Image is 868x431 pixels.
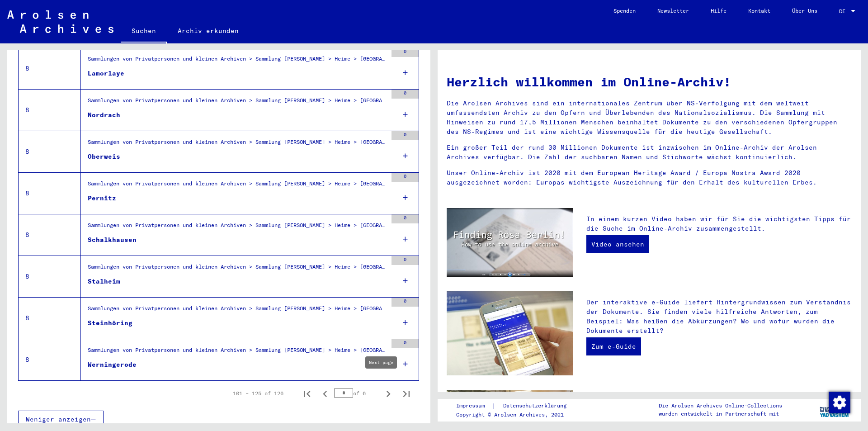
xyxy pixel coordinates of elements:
p: Die Arolsen Archives Online-Collections [659,402,782,410]
p: Der interaktive e-Guide liefert Hintergrundwissen zum Verständnis der Dokumente. Sie finden viele... [586,298,852,336]
p: In einem kurzen Video haben wir für Sie die wichtigsten Tipps für die Suche im Online-Archiv zusa... [586,214,852,233]
div: Stalheim [88,277,120,286]
button: Next page [379,384,397,403]
div: 0 [392,90,419,99]
div: 0 [392,131,419,140]
a: Zum e-Guide [586,337,641,355]
div: Schalkhausen [88,235,137,245]
div: Sammlungen von Privatpersonen und kleinen Archiven > Sammlung [PERSON_NAME] > Heime > [GEOGRAPHIC... [88,180,387,192]
p: Ein großer Teil der rund 30 Millionen Dokumente ist inzwischen im Online-Archiv der Arolsen Archi... [447,143,852,162]
div: Pernitz [88,194,116,203]
div: Sammlungen von Privatpersonen und kleinen Archiven > Sammlung [PERSON_NAME] > Heime > [GEOGRAPHIC... [88,138,387,151]
td: 8 [19,89,81,131]
td: 8 [19,214,81,256]
div: Sammlungen von Privatpersonen und kleinen Archiven > Sammlung [PERSON_NAME] > Heime > [GEOGRAPHIC... [88,263,387,275]
img: yv_logo.png [818,398,852,421]
td: 8 [19,297,81,339]
div: Nordrach [88,110,120,120]
a: Suchen [121,20,167,43]
div: 0 [392,339,419,348]
h1: Herzlich willkommen im Online-Archiv! [447,72,852,91]
div: Sammlungen von Privatpersonen und kleinen Archiven > Sammlung [PERSON_NAME] > Heime > [GEOGRAPHIC... [88,96,387,109]
p: Copyright © Arolsen Archives, 2021 [456,411,577,419]
div: Sammlungen von Privatpersonen und kleinen Archiven > Sammlung [PERSON_NAME] > Heime > [GEOGRAPHIC... [88,55,387,67]
td: 8 [19,47,81,89]
span: Weniger anzeigen [26,415,91,423]
div: Sammlungen von Privatpersonen und kleinen Archiven > Sammlung [PERSON_NAME] > Heime > [GEOGRAPHIC... [88,346,387,359]
td: 8 [19,172,81,214]
a: Datenschutzerklärung [496,401,577,411]
div: Werningerode [88,360,137,369]
p: Unser Online-Archiv ist 2020 mit dem European Heritage Award / Europa Nostra Award 2020 ausgezeic... [447,168,852,187]
img: eguide.jpg [447,291,573,375]
img: Zustimmung ändern [829,392,850,413]
div: 0 [392,173,419,182]
a: Archiv erkunden [167,20,250,42]
img: video.jpg [447,208,573,277]
button: Previous page [316,384,334,403]
a: Impressum [456,401,492,411]
div: Oberweis [88,152,120,161]
div: Sammlungen von Privatpersonen und kleinen Archiven > Sammlung [PERSON_NAME] > Heime > [GEOGRAPHIC... [88,304,387,317]
div: Lamorlaye [88,69,124,78]
td: 8 [19,131,81,172]
td: 8 [19,256,81,297]
div: 0 [392,256,419,265]
td: 8 [19,339,81,380]
button: First page [298,384,316,403]
p: Die Arolsen Archives sind ein internationales Zentrum über NS-Verfolgung mit dem weltweit umfasse... [447,99,852,137]
div: 0 [392,214,419,223]
span: DE [839,8,849,14]
p: wurden entwickelt in Partnerschaft mit [659,410,782,418]
div: 101 – 125 of 126 [233,389,283,398]
button: Last page [397,384,415,403]
img: Arolsen_neg.svg [7,10,113,33]
div: Zustimmung ändern [828,391,850,413]
div: Steinhöring [88,318,132,328]
div: | [456,401,577,411]
a: Video ansehen [586,235,649,253]
div: Sammlungen von Privatpersonen und kleinen Archiven > Sammlung [PERSON_NAME] > Heime > [GEOGRAPHIC... [88,221,387,234]
div: 0 [392,48,419,57]
div: 0 [392,298,419,307]
div: of 6 [334,389,379,398]
button: Weniger anzeigen [18,411,104,428]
